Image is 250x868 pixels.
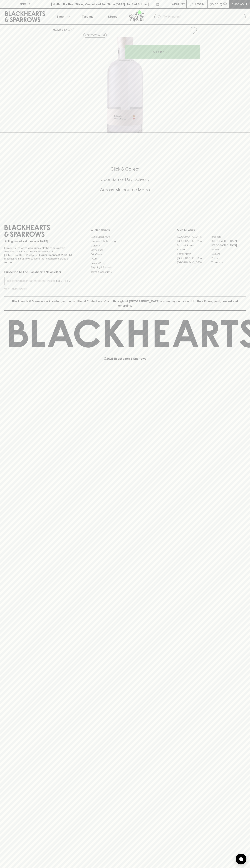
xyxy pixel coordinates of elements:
[55,277,73,285] button: SUBSCRIBE
[4,240,73,243] p: Sibling owned and run since [DATE]
[211,256,246,260] a: Prahran
[163,14,243,20] input: Try "Pinot noir"
[172,2,185,6] p: Wishlist
[91,228,159,232] p: OTHER AREAS
[91,235,159,239] a: Bottle Drop FAQ's
[177,239,211,243] a: [GEOGRAPHIC_DATA]
[4,287,73,291] p: We will never spam you
[56,279,71,283] p: SUBSCRIBE
[82,14,93,19] p: Tastings
[91,270,159,274] a: Terms & Conditions
[4,187,246,193] h5: Across Melbourne Metro
[211,239,246,243] a: [GEOGRAPHIC_DATA]
[177,256,211,260] a: [GEOGRAPHIC_DATA]
[4,152,246,212] div: Call to action block
[224,3,226,5] p: 0
[91,265,159,270] a: Shipping Information
[91,243,159,248] a: Careers
[7,299,243,308] p: Blackhearts & Sparrows acknowledges the traditional Custodians of land throughout [GEOGRAPHIC_DAT...
[4,176,246,182] h5: Uber Same-Day Delivery
[56,14,64,19] p: Shop
[177,243,211,248] a: Brunswick West
[4,246,73,264] p: It is against the law to sell or supply alcohol to, or to obtain alcohol on behalf of a person un...
[91,261,159,265] a: Privacy Policy
[211,252,246,256] a: Geelong
[91,239,159,243] a: Business & Bulk Gifting
[19,2,31,6] p: FIND US
[64,28,72,31] a: SHOP
[177,235,211,239] a: [GEOGRAPHIC_DATA]
[231,2,247,6] p: Checkout
[91,252,159,256] a: Gift Cards
[153,50,172,54] p: ADD TO CART
[7,278,55,284] input: e.g. jane@blackheartsandsparrows.com.au
[50,37,200,133] img: 26072.png
[188,26,198,35] button: Add to wishlist
[211,235,246,239] a: Braddon
[108,14,117,19] p: Stores
[211,243,246,248] a: [GEOGRAPHIC_DATA]
[91,248,159,252] a: Contact Us
[211,260,246,265] a: Thornbury
[210,2,218,6] p: $0.00
[177,260,211,265] a: [GEOGRAPHIC_DATA]
[83,33,107,38] button: Add to wishlist
[4,270,73,274] p: Subscribe to The Blackhearts Newsletter
[100,9,125,24] a: Stores
[177,248,211,252] a: Elwood
[4,166,246,172] h5: Click & Collect
[177,228,246,232] p: OUR STORES
[39,254,72,256] strong: Liquor License #32064953
[211,248,246,252] a: Fitzroy
[53,28,61,31] a: HOME
[195,2,204,6] p: Login
[75,9,100,24] a: Tastings
[239,857,243,861] img: bubble-icon
[125,45,200,59] button: ADD TO CART
[91,257,159,261] a: FAQ's
[177,252,211,256] a: Fitzroy North
[50,9,75,24] button: Shop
